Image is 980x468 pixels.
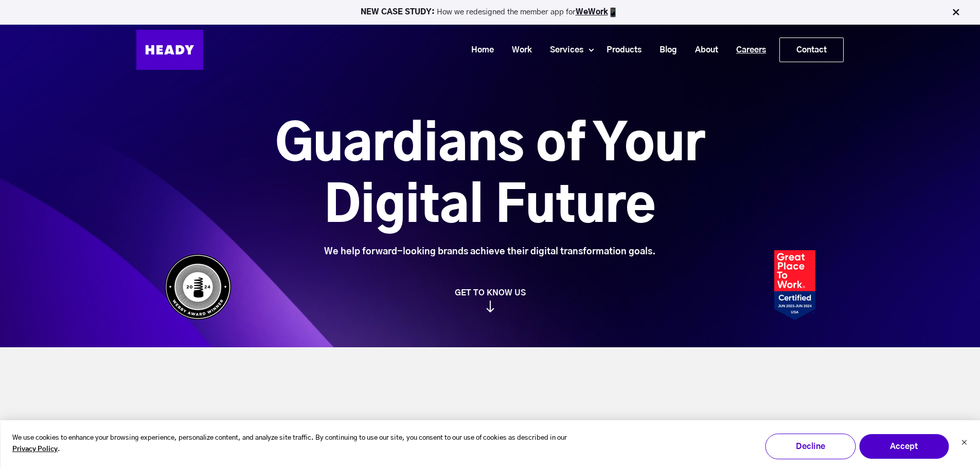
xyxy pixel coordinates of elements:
[5,7,975,17] p: How we redesigned the member app for
[213,38,844,62] div: Navigation Menu
[608,7,618,17] img: app emoji
[576,8,608,16] a: WeWork
[780,38,843,62] a: Contact
[647,41,682,60] a: Blog
[961,438,967,449] button: Dismiss cookie banner
[499,41,537,60] a: Work
[774,250,815,320] img: Heady_2023_Certification_Badge
[136,30,203,70] img: Heady_Logo_Web-01 (1)
[458,41,499,60] a: Home
[537,41,589,60] a: Services
[951,7,961,17] img: Close Bar
[859,434,949,459] button: Accept
[218,246,762,257] div: We help forward-looking brands achieve their digital transformation goals.
[165,254,231,320] img: Heady_WebbyAward_Winner-4
[12,433,576,456] p: We use cookies to enhance your browsing experience, personalize content, and analyze site traffic...
[159,288,821,312] a: GET TO KNOW US
[361,8,437,16] strong: NEW CASE STUDY:
[218,115,762,238] h1: Guardians of Your Digital Future
[12,444,58,456] a: Privacy Policy
[682,41,723,60] a: About
[723,41,771,60] a: Careers
[486,301,494,312] img: arrow_down
[594,41,647,60] a: Products
[765,434,856,459] button: Decline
